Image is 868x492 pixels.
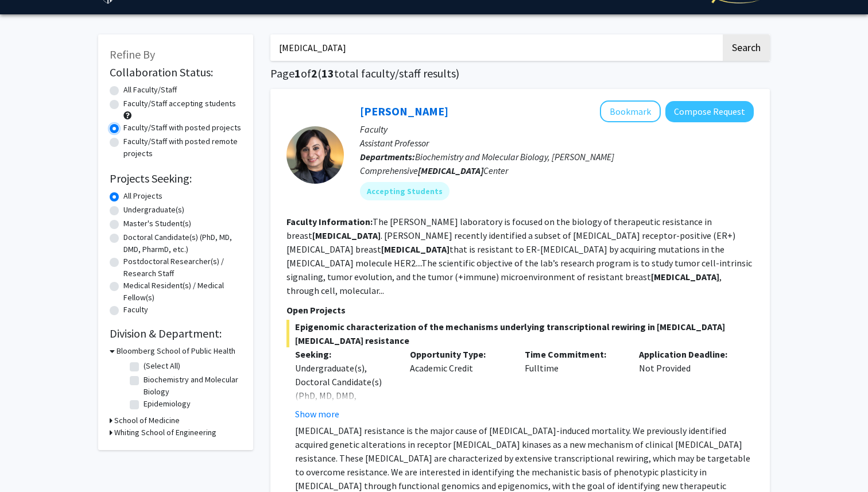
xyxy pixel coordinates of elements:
[418,165,483,176] b: [MEDICAL_DATA]
[286,216,752,296] fg-read-more: The [PERSON_NAME] laboratory is focused on the biology of therapeutic resistance in breast . [PER...
[123,304,148,316] label: Faculty
[123,255,242,280] label: Postdoctoral Researcher(s) / Research Staff
[114,414,180,427] h3: School of Medicine
[311,66,317,80] span: 2
[123,84,177,96] label: All Faculty/Staff
[144,374,239,398] label: Biochemistry and Molecular Biology
[360,182,449,200] mat-chip: Accepting Students
[110,172,242,185] h2: Projects Seeking:
[516,347,631,421] div: Fulltime
[123,204,184,216] label: Undergraduate(s)
[410,347,507,361] p: Opportunity Type:
[381,243,449,255] b: [MEDICAL_DATA]
[286,320,754,347] span: Epigenomic characterization of the mechanisms underlying transcriptional rewiring in [MEDICAL_DAT...
[295,347,393,361] p: Seeking:
[144,398,191,410] label: Epidemiology
[360,136,754,150] p: Assistant Professor
[294,66,301,80] span: 1
[123,135,242,160] label: Faculty/Staff with posted remote projects
[723,34,770,61] button: Search
[270,67,770,80] h1: Page of ( total faculty/staff results)
[123,122,241,134] label: Faculty/Staff with posted projects
[525,347,622,361] p: Time Commitment:
[600,100,661,122] button: Add Utthara Nayar to Bookmarks
[123,190,162,202] label: All Projects
[360,151,614,176] span: Biochemistry and Molecular Biology, [PERSON_NAME] Comprehensive Center
[286,303,754,317] p: Open Projects
[123,98,236,110] label: Faculty/Staff accepting students
[639,347,737,361] p: Application Deadline:
[123,280,242,304] label: Medical Resident(s) / Medical Fellow(s)
[110,47,155,61] span: Refine By
[110,327,242,340] h2: Division & Department:
[270,34,721,61] input: Search Keywords
[286,216,373,227] b: Faculty Information:
[9,440,49,483] iframe: Chat
[114,427,216,439] h3: Whiting School of Engineering
[360,104,448,118] a: [PERSON_NAME]
[295,407,339,421] button: Show more
[312,230,381,241] b: [MEDICAL_DATA]
[401,347,516,421] div: Academic Credit
[123,218,191,230] label: Master's Student(s)
[123,231,242,255] label: Doctoral Candidate(s) (PhD, MD, DMD, PharmD, etc.)
[360,122,754,136] p: Faculty
[110,65,242,79] h2: Collaboration Status:
[360,151,415,162] b: Departments:
[295,361,393,485] div: Undergraduate(s), Doctoral Candidate(s) (PhD, MD, DMD, PharmD, etc.), Postdoctoral Researcher(s) ...
[630,347,745,421] div: Not Provided
[651,271,719,282] b: [MEDICAL_DATA]
[321,66,334,80] span: 13
[144,360,180,372] label: (Select All)
[665,101,754,122] button: Compose Request to Utthara Nayar
[117,345,235,357] h3: Bloomberg School of Public Health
